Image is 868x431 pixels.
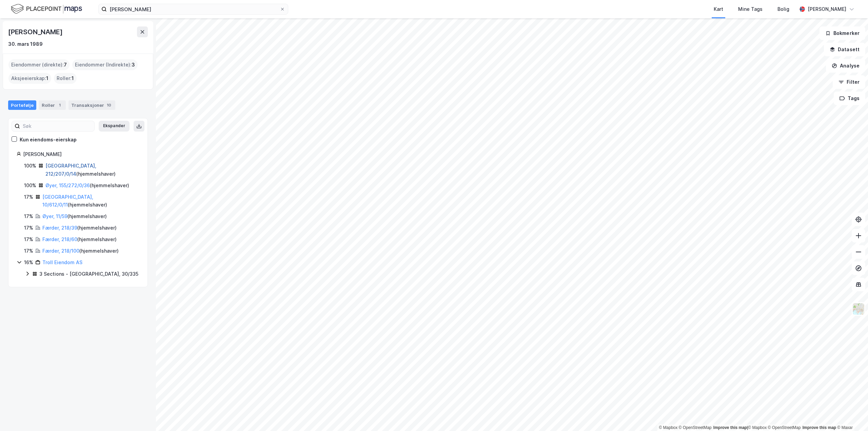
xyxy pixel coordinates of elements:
[738,5,763,13] div: Mine Tags
[72,59,138,70] div: Eiendommer (Indirekte) :
[107,4,280,14] input: Søk på adresse, matrikkel, gårdeiere, leietakere eller personer
[99,121,130,132] button: Ekspander
[72,74,74,82] span: 1
[45,163,96,177] a: [GEOGRAPHIC_DATA], 212/207/0/14
[8,59,70,70] div: Eiendommer (direkte) :
[42,213,67,219] a: Øyer, 11/59
[42,194,93,208] a: [GEOGRAPHIC_DATA], 10/612/0/11
[659,425,677,430] a: Mapbox
[777,5,789,13] div: Bolig
[46,74,48,82] span: 1
[68,100,115,110] div: Transaksjoner
[8,40,43,48] div: 30. mars 1989
[808,5,846,13] div: [PERSON_NAME]
[748,425,767,430] a: Mapbox
[45,182,90,188] a: Øyer, 155/272/0/36
[42,212,107,220] div: ( hjemmelshaver )
[24,247,33,255] div: 17%
[42,225,77,231] a: Færder, 218/39
[852,302,865,315] img: Z
[42,193,139,209] div: ( hjemmelshaver )
[56,102,63,109] div: 1
[834,92,865,105] button: Tags
[24,212,33,220] div: 17%
[24,193,33,201] div: 17%
[20,121,94,131] input: Søk
[8,26,64,37] div: [PERSON_NAME]
[24,258,33,267] div: 16%
[42,248,79,254] a: Færder, 218/100
[833,75,865,89] button: Filter
[45,162,139,178] div: ( hjemmelshaver )
[42,247,119,255] div: ( hjemmelshaver )
[659,424,853,431] div: |
[8,100,36,110] div: Portefølje
[11,3,82,15] img: logo.f888ab2527a4732fd821a326f86c7f29.svg
[42,259,82,265] a: Troll Eiendom AS
[39,100,66,110] div: Roller
[713,425,747,430] a: Improve this map
[24,162,36,170] div: 100%
[824,43,865,56] button: Datasett
[64,61,67,69] span: 7
[679,425,712,430] a: OpenStreetMap
[45,181,129,190] div: ( hjemmelshaver )
[42,224,117,232] div: ( hjemmelshaver )
[834,398,868,431] iframe: Chat Widget
[42,236,77,242] a: Færder, 218/60
[20,136,77,144] div: Kun eiendoms-eierskap
[39,270,138,278] div: 3 Sections - [GEOGRAPHIC_DATA], 30/335
[24,181,36,190] div: 100%
[42,235,117,243] div: ( hjemmelshaver )
[826,59,865,73] button: Analyse
[834,398,868,431] div: Kontrollprogram for chat
[714,5,723,13] div: Kart
[24,224,33,232] div: 17%
[54,73,77,84] div: Roller :
[820,26,865,40] button: Bokmerker
[8,73,51,84] div: Aksjeeierskap :
[105,102,113,109] div: 10
[803,425,836,430] a: Improve this map
[768,425,801,430] a: OpenStreetMap
[23,150,139,158] div: [PERSON_NAME]
[24,235,33,243] div: 17%
[132,61,135,69] span: 3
